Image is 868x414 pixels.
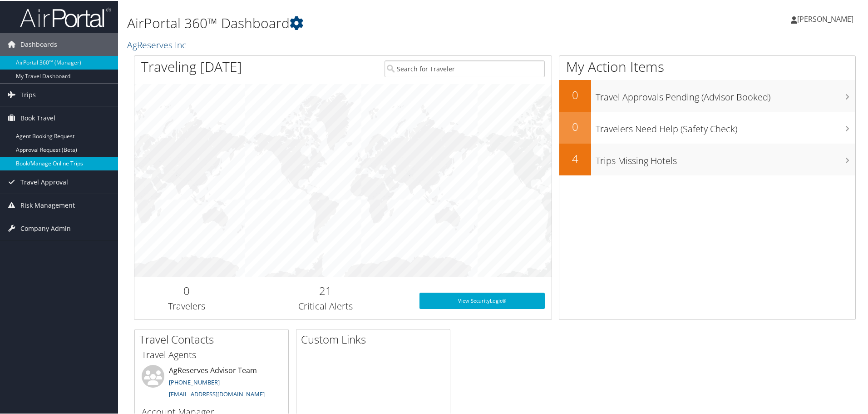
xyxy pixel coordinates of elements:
[20,6,111,27] img: airportal-logo.png
[559,143,855,175] a: 4Trips Missing Hotels
[141,282,232,298] h2: 0
[20,32,57,55] span: Dashboards
[246,282,406,298] h2: 21
[559,79,855,111] a: 0Travel Approvals Pending (Advisor Booked)
[141,56,242,75] h1: Traveling [DATE]
[301,331,450,346] h2: Custom Links
[20,170,68,193] span: Travel Approval
[169,377,220,385] a: [PHONE_NUMBER]
[141,299,232,312] h3: Travelers
[20,193,75,216] span: Risk Management
[169,389,265,397] a: [EMAIL_ADDRESS][DOMAIN_NAME]
[142,348,281,360] h3: Travel Agents
[596,117,855,135] h3: Travelers Need Help (Safety Check)
[127,13,617,32] h1: AirPortal 360™ Dashboard
[559,86,591,102] h2: 0
[127,38,188,50] a: AgReserves Inc
[385,60,545,76] input: Search for Traveler
[596,85,855,103] h3: Travel Approvals Pending (Advisor Booked)
[139,331,288,346] h2: Travel Contacts
[20,83,36,105] span: Trips
[791,5,863,32] a: [PERSON_NAME]
[559,56,855,75] h1: My Action Items
[246,299,406,312] h3: Critical Alerts
[559,111,855,143] a: 0Travelers Need Help (Safety Check)
[20,216,71,239] span: Company Admin
[797,13,853,23] span: [PERSON_NAME]
[559,118,591,134] h2: 0
[419,292,545,308] a: View SecurityLogic®
[20,106,55,129] span: Book Travel
[559,150,591,165] h2: 4
[137,364,286,401] li: AgReserves Advisor Team
[596,149,855,166] h3: Trips Missing Hotels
